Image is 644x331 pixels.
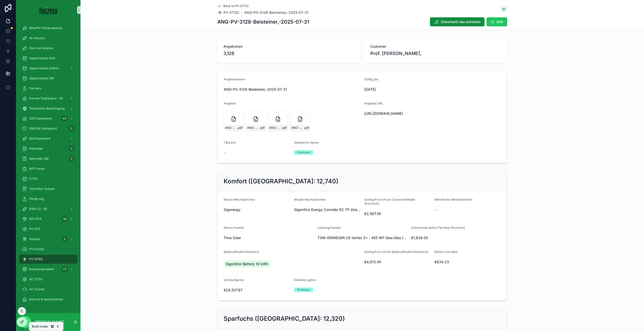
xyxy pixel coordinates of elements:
span: BatteryModels (Komfort) [224,250,259,254]
span: Techniker Ruleset [29,187,55,191]
a: Heiama0 [19,235,77,244]
a: Back to PV OTSO [217,4,249,8]
a: Technische Besichtigung [19,104,77,113]
span: SDR Dashboard [29,117,52,121]
a: Partner Dashboard - All [19,94,77,103]
span: Prof. [PERSON_NAME], [370,50,421,57]
a: Opportunities (Admin [19,64,77,73]
span: Expertenprojekte [29,267,54,271]
a: Opportunities SM [19,74,77,83]
span: Service & Nacharbeiten [29,297,63,301]
a: WP Funnel [19,164,77,173]
div: 73 [61,266,68,272]
span: Detailierte Option [294,141,319,144]
a: Opportunities SDR [19,54,77,63]
span: .pdf [259,126,265,130]
span: -- [434,207,437,212]
a: Techniker Ruleset [19,184,77,193]
span: Unterkonstruktion Flat Rate (Komfort) [411,226,465,230]
span: Angebot [224,101,236,105]
span: WP Funnel [29,167,45,171]
span: SigenStor Energy Conroller EC TP (dreiphasig) 12.0 [294,207,360,212]
span: PV OTSO [29,257,43,261]
div: Premium [297,150,310,155]
span: ANG-PV-3128-Beisteiner,-2025-07-31 [269,126,281,130]
span: Old-Lost Attacke [29,46,53,50]
span: 1 Bucket [224,141,236,144]
span: Build mode [32,324,48,328]
span: €4,813.45 [364,259,430,264]
span: SM Dashboard [29,137,50,141]
a: AC OTSO [19,275,77,284]
span: OTSO [29,177,38,181]
a: Förderung [19,194,77,203]
span: Trina Solar [224,235,241,240]
span: ANG-PV-3128-Beisteiner,-2025-07-31 [224,87,360,92]
span: Opportunities SM [29,76,54,80]
div: 38 [61,216,68,222]
span: WienPV-Förderattacke [29,26,62,30]
span: Customer [370,44,501,49]
span: €834.23 [434,259,501,264]
span: SMSDR Dashboard [29,127,57,131]
span: Partners [29,86,42,90]
a: WienPV-Förderattacke [19,24,77,33]
a: Reminder SM0 [19,154,77,163]
span: Angebotsname [224,77,245,81]
div: 0 [62,236,68,242]
a: ANG-PV-3128-Beisteiner,-2025-07-31 [244,10,308,15]
span: €1,638.00 [411,235,501,240]
a: Reminder0 [19,144,77,153]
button: Edit [487,17,507,26]
a: Old-Lost Attacke [19,44,77,53]
span: PV OTSO [223,10,239,15]
span: Angebotsnr [223,44,354,49]
span: Sigenergy [224,207,240,212]
span: .pdf [237,126,243,130]
span: Opportunities SDR [29,56,55,60]
span: -- [224,150,227,155]
span: TSM-455NEG9R.28 Vertex S+ - 455 WP Glas-Glas (Enphase) [317,235,407,240]
span: Battery Variable [434,250,458,254]
span: €2,567.36 [364,211,430,216]
a: OTSO [19,174,77,183]
span: Detailed_option [294,278,316,282]
span: Marke Wechselrichter [224,198,255,201]
a: Service & Nacharbeiten [19,295,77,304]
span: Dokument neu erstellen [441,19,480,24]
span: DiBA v2 - All [29,207,47,211]
span: Angebot URL [364,101,383,105]
a: PV OTSO [19,255,77,264]
a: AC-Funnel [19,285,77,294]
span: Verkaufspreis [224,278,244,282]
span: €28,537.67 [224,288,290,293]
span: Technische Besichtigung [29,106,65,111]
div: 40 [61,116,68,122]
span: [DATE] [364,87,431,92]
span: Heiama [29,237,40,241]
span: AC-Funnel [29,287,45,291]
span: Mehrfache Wechselrichter [434,198,473,201]
a: PV-Funnel [19,245,77,254]
div: scrollable content [16,20,80,310]
span: Leistung Panelle [317,226,341,230]
p: [PERSON_NAME] [35,319,64,324]
span: ANG-PV-3128-Beisteiner,-2025-07-31 [291,126,304,130]
a: Expertenprojekte73 [19,265,77,274]
span: Back to PV OTSO [223,4,249,8]
a: Partners [19,84,77,93]
a: PV OTSO [217,10,239,15]
span: Partner Dashboard - All [29,96,63,100]
span: AC OTSO [29,277,43,281]
h2: Sparfuchs ([GEOGRAPHIC_DATA]: 12,320) [224,315,345,323]
span: Reminder [29,147,43,151]
a: PV OTIF [19,225,77,234]
span: 4k Attacke [29,36,45,40]
span: Reminder SM [29,157,49,161]
span: PV OTIF [29,227,41,231]
a: SM Dashboard [19,134,77,143]
a: SMSDR Dashboard0 [19,124,77,133]
span: SigenStor Battery 10 kWh [226,261,268,266]
a: DiBA v2 - All [19,204,77,213]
